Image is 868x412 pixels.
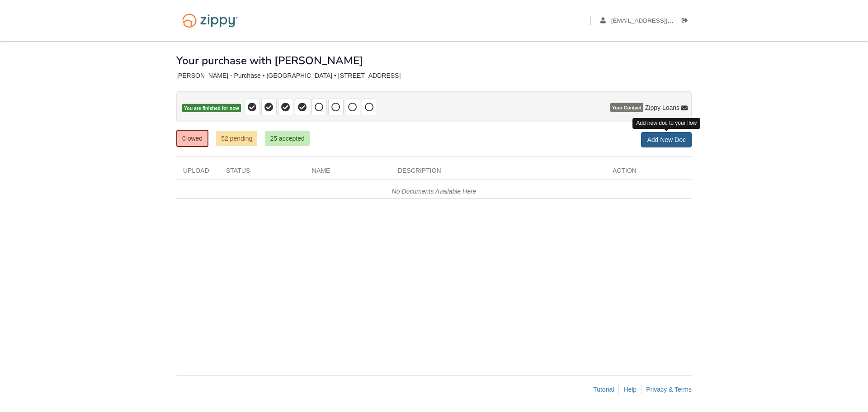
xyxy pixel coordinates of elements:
[305,166,391,180] div: Name
[216,131,257,146] a: 52 pending
[176,166,219,180] div: Upload
[645,103,679,112] span: Zippy Loans
[176,130,208,147] a: 0 owed
[610,103,643,112] span: Your Contact
[176,9,244,32] img: Logo
[682,17,692,26] a: Log out
[593,386,614,393] a: Tutorial
[641,132,692,147] a: Add New Doc
[182,104,241,113] span: You are finished for now
[600,17,715,26] a: edit profile
[219,166,305,180] div: Status
[623,386,637,393] a: Help
[176,72,692,80] div: [PERSON_NAME] - Purchase • [GEOGRAPHIC_DATA] • [STREET_ADDRESS]
[606,166,692,180] div: Action
[611,17,715,24] span: williamleehickey@gmail.com
[176,55,363,66] h1: Your purchase with [PERSON_NAME]
[632,118,700,128] div: Add new doc to your flow
[392,188,476,195] em: No Documents Available Here
[391,166,606,180] div: Description
[646,386,692,393] a: Privacy & Terms
[265,131,309,146] a: 25 accepted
